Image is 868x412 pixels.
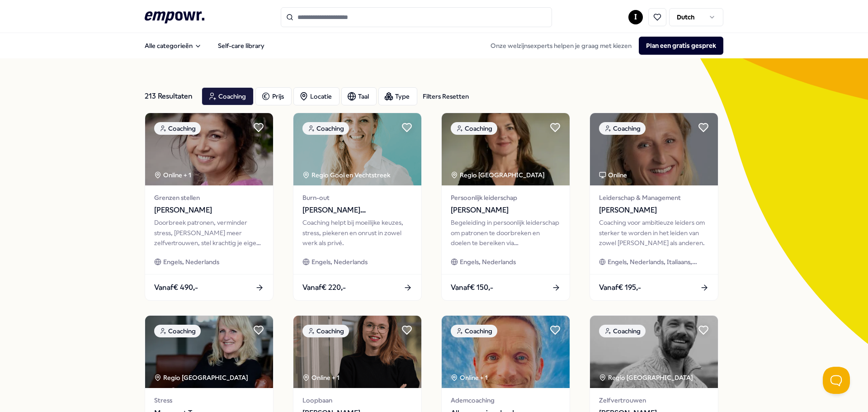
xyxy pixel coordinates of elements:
span: Engels, Nederlands [460,257,516,267]
div: Coaching [302,325,349,337]
a: Self-care library [211,37,272,55]
div: Coaching voor ambitieuze leiders om sterker te worden in het leiden van zowel [PERSON_NAME] als a... [599,218,709,248]
div: Coaching [302,122,349,135]
img: package image [293,113,421,185]
span: Zelfvertrouwen [599,395,709,405]
div: Regio Gooi en Vechtstreek [302,170,392,180]
input: Search for products, categories or subcategories [281,7,552,27]
span: Vanaf € 490,- [154,282,198,294]
span: Stress [154,395,264,405]
img: package image [590,316,718,388]
div: Doorbreek patronen, verminder stress, [PERSON_NAME] meer zelfvertrouwen, stel krachtig je eigen g... [154,218,264,248]
a: package imageCoachingOnlineLeiderschap & Management[PERSON_NAME]Coaching voor ambitieuze leiders ... [590,113,718,301]
a: package imageCoachingRegio [GEOGRAPHIC_DATA] Persoonlijk leiderschap[PERSON_NAME]Begeleiding in p... [441,113,570,301]
button: Alle categorieën [137,37,209,55]
div: Coaching helpt bij moeilijke keuzes, stress, piekeren en onrust in zowel werk als privé. [302,218,412,248]
span: [PERSON_NAME] [154,204,264,216]
div: Regio [GEOGRAPHIC_DATA] [451,170,546,180]
button: Plan een gratis gesprek [639,37,723,55]
button: Type [378,87,417,105]
div: Online + 1 [154,170,191,180]
div: Regio [GEOGRAPHIC_DATA] [154,373,250,383]
span: [PERSON_NAME][GEOGRAPHIC_DATA] [302,204,412,216]
span: Burn-out [302,193,412,203]
button: Taal [341,87,377,105]
div: Online + 1 [302,373,340,383]
button: Locatie [293,87,340,105]
span: Engels, Nederlands [311,257,368,267]
div: Regio [GEOGRAPHIC_DATA] [599,373,694,383]
div: Coaching [451,325,497,337]
span: Engels, Nederlands, Italiaans, Zweeds [608,257,709,267]
a: package imageCoachingOnline + 1Grenzen stellen[PERSON_NAME]Doorbreek patronen, verminder stress, ... [145,113,274,301]
span: Vanaf € 195,- [599,282,641,294]
div: Onze welzijnsexperts helpen je graag met kiezen [483,37,723,55]
div: Coaching [451,122,497,135]
div: Online [599,170,627,180]
div: Coaching [599,325,646,337]
a: package imageCoachingRegio Gooi en Vechtstreek Burn-out[PERSON_NAME][GEOGRAPHIC_DATA]Coaching hel... [293,113,422,301]
div: Filters Resetten [423,91,469,101]
span: Vanaf € 220,- [302,282,346,294]
span: [PERSON_NAME] [599,204,709,216]
div: Coaching [599,122,646,135]
div: Coaching [154,122,201,135]
button: Coaching [202,87,254,105]
img: package image [293,316,421,388]
span: Engels, Nederlands [163,257,219,267]
span: Vanaf € 150,- [451,282,493,294]
span: Persoonlijk leiderschap [451,193,561,203]
button: I [628,10,643,24]
iframe: Help Scout Beacon - Open [823,367,850,394]
img: package image [145,113,273,185]
div: Begeleiding in persoonlijk leiderschap om patronen te doorbreken en doelen te bereiken via bewust... [451,218,561,248]
span: Leiderschap & Management [599,193,709,203]
img: package image [590,113,718,185]
div: Online + 1 [451,373,488,383]
img: package image [145,316,273,388]
img: package image [442,316,570,388]
img: package image [442,113,570,185]
span: Grenzen stellen [154,193,264,203]
span: Ademcoaching [451,395,561,405]
nav: Main [137,37,272,55]
button: Prijs [255,87,292,105]
div: 213 Resultaten [145,87,194,105]
span: [PERSON_NAME] [451,204,561,216]
span: Loopbaan [302,395,412,405]
div: Coaching [154,325,201,337]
